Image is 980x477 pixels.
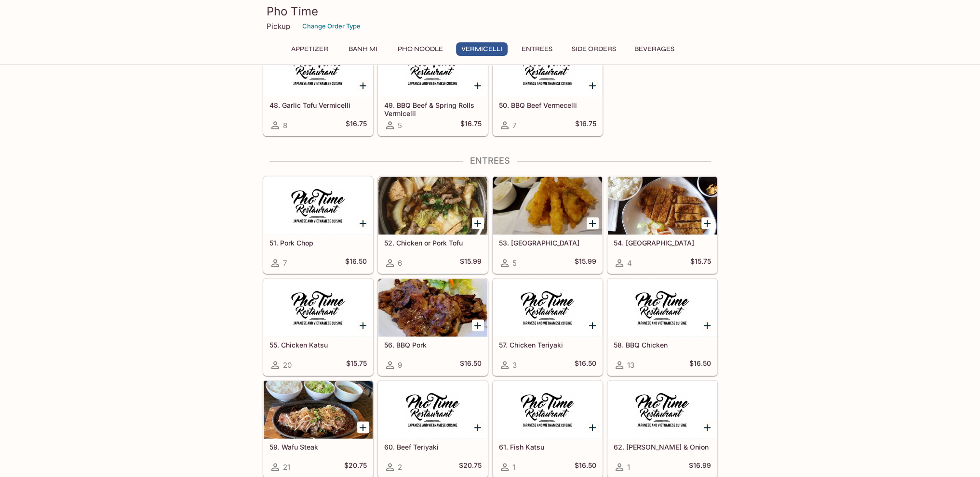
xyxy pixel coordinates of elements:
button: Add 62. Basa Ginger & Onion [701,421,713,433]
h5: 60. Beef Teriyaki [384,443,482,451]
span: 20 [283,361,292,370]
button: Pho Noodle [392,42,448,56]
h5: 53. [GEOGRAPHIC_DATA] [499,239,596,247]
p: Pickup [267,22,290,31]
button: Add 59. Wafu Steak [357,421,369,433]
h5: 62. [PERSON_NAME] & Onion [614,443,711,451]
span: 9 [398,361,402,370]
h5: $15.99 [575,257,596,269]
div: 62. Basa Ginger & Onion [608,381,717,438]
div: 52. Chicken or Pork Tofu [378,177,487,234]
h5: 56. BBQ Pork [384,341,482,349]
span: 4 [627,258,632,268]
button: Add 58. BBQ Chicken [701,319,713,331]
span: 1 [627,463,630,472]
a: 52. Chicken or Pork Tofu6$15.99 [378,176,488,273]
span: 5 [512,258,517,268]
button: Add 57. Chicken Teriyaki [587,319,599,331]
h5: $15.75 [690,257,711,269]
h5: $16.99 [689,461,711,473]
button: Add 54. Tonkatsu [701,217,713,229]
h5: $16.50 [460,359,482,371]
h5: 57. Chicken Teriyaki [499,341,596,349]
span: 5 [398,121,402,130]
a: 57. Chicken Teriyaki3$16.50 [493,278,603,375]
div: 50. BBQ Beef Vermecelli [493,39,602,97]
span: 7 [512,121,516,130]
button: Vermicelli [456,42,508,56]
button: Add 50. BBQ Beef Vermecelli [587,79,599,91]
h5: 49. BBQ Beef & Spring Rolls Vermicelli [384,101,482,117]
div: 56. BBQ Pork [378,279,487,336]
h5: 61. Fish Katsu [499,443,596,451]
a: 56. BBQ Pork9$16.50 [378,278,488,375]
button: Side Orders [566,42,621,56]
button: Add 56. BBQ Pork [472,319,484,331]
h5: $16.75 [460,119,482,131]
button: Add 61. Fish Katsu [587,421,599,433]
h5: 55. Chicken Katsu [269,341,367,349]
button: Add 49. BBQ Beef & Spring Rolls Vermicelli [472,79,484,91]
h5: $15.75 [346,359,367,371]
h5: $16.75 [575,119,596,131]
span: 13 [627,361,634,370]
h5: 51. Pork Chop [269,239,367,247]
h5: 50. BBQ Beef Vermecelli [499,101,596,109]
h5: $20.75 [459,461,482,473]
h3: Pho Time [267,4,714,19]
h5: $15.99 [460,257,482,269]
h5: 58. BBQ Chicken [614,341,711,349]
span: 1 [512,463,515,472]
h4: Entrees [263,155,718,166]
div: 51. Pork Chop [264,177,373,234]
div: 59. Wafu Steak [264,381,373,438]
div: 60. Beef Teriyaki [378,381,487,438]
a: 54. [GEOGRAPHIC_DATA]4$15.75 [607,176,717,273]
button: Appetizer [286,42,334,56]
span: 3 [512,361,517,370]
button: Add 55. Chicken Katsu [357,319,369,331]
h5: $16.50 [689,359,711,371]
span: 8 [283,121,287,130]
button: Banh Mi [341,42,385,56]
a: 55. Chicken Katsu20$15.75 [263,278,373,375]
a: 48. Garlic Tofu Vermicelli8$16.75 [263,39,373,136]
span: 2 [398,463,402,472]
h5: $16.50 [575,461,596,473]
button: Beverages [629,42,680,56]
span: 7 [283,258,287,268]
h5: 52. Chicken or Pork Tofu [384,239,482,247]
div: 55. Chicken Katsu [264,279,373,336]
h5: 59. Wafu Steak [269,443,367,451]
h5: $16.50 [575,359,596,371]
div: 57. Chicken Teriyaki [493,279,602,336]
div: 49. BBQ Beef & Spring Rolls Vermicelli [378,39,487,97]
button: Change Order Type [298,19,365,34]
span: 6 [398,258,402,268]
a: 53. [GEOGRAPHIC_DATA]5$15.99 [493,176,603,273]
div: 61. Fish Katsu [493,381,602,438]
span: 21 [283,463,290,472]
a: 58. BBQ Chicken13$16.50 [607,278,717,375]
div: 54. Tonkatsu [608,177,717,234]
button: Add 48. Garlic Tofu Vermicelli [357,79,369,91]
a: 49. BBQ Beef & Spring Rolls Vermicelli5$16.75 [378,39,488,136]
button: Add 51. Pork Chop [357,217,369,229]
h5: 48. Garlic Tofu Vermicelli [269,101,367,109]
h5: 54. [GEOGRAPHIC_DATA] [614,239,711,247]
button: Add 53. Tempura [587,217,599,229]
button: Add 52. Chicken or Pork Tofu [472,217,484,229]
div: 53. Tempura [493,177,602,234]
a: 50. BBQ Beef Vermecelli7$16.75 [493,39,603,136]
a: 51. Pork Chop7$16.50 [263,176,373,273]
h5: $16.50 [345,257,367,269]
div: 48. Garlic Tofu Vermicelli [264,39,373,97]
div: 58. BBQ Chicken [608,279,717,336]
h5: $20.75 [344,461,367,473]
h5: $16.75 [346,119,367,131]
button: Add 60. Beef Teriyaki [472,421,484,433]
button: Entrees [515,42,559,56]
